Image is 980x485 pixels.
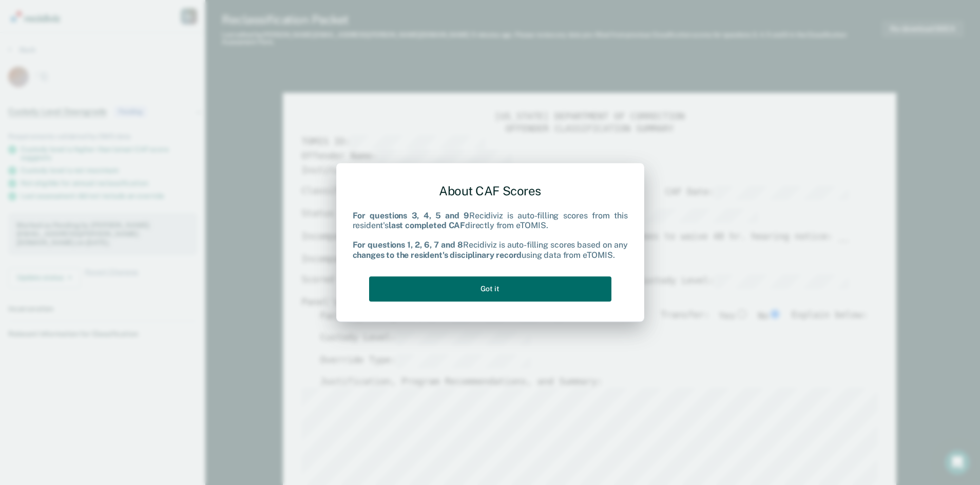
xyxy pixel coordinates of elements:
[353,250,522,260] b: changes to the resident's disciplinary record
[353,211,470,220] b: For questions 3, 4, 5 and 9
[353,211,628,260] div: Recidiviz is auto-filling scores from this resident's directly from eTOMIS. Recidiviz is auto-fil...
[389,220,465,230] b: last completed CAF
[353,240,463,250] b: For questions 1, 2, 6, 7 and 8
[353,175,628,207] div: About CAF Scores
[369,276,611,301] button: Got it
